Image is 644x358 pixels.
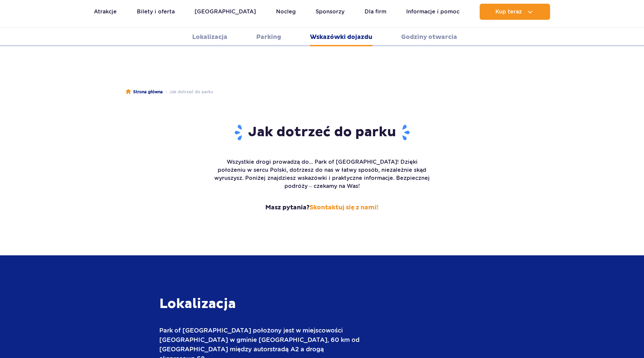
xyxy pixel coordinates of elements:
[126,89,163,95] a: Strona główna
[192,28,227,46] a: Lokalizacja
[401,28,457,46] a: Godziny otwarcia
[195,4,256,20] a: [GEOGRAPHIC_DATA]
[276,4,296,20] a: Nocleg
[94,4,117,20] a: Atrakcje
[159,296,361,312] h3: Lokalizacja
[495,9,522,15] span: Kup teraz
[137,4,175,20] a: Bilety i oferta
[213,204,431,212] strong: Masz pytania?
[213,158,431,190] p: Wszystkie drogi prowadzą do... Park of [GEOGRAPHIC_DATA]! Dzięki położeniu w sercu Polski, dotrze...
[310,204,379,211] a: Skontaktuj się z nami!
[213,124,431,141] h1: Jak dotrzeć do parku
[163,89,213,95] li: Jak dotrzeć do parku
[316,4,344,20] a: Sponsorzy
[365,4,386,20] a: Dla firm
[310,28,372,46] a: Wskazówki dojazdu
[406,4,460,20] a: Informacje i pomoc
[256,28,281,46] a: Parking
[480,4,550,20] button: Kup teraz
